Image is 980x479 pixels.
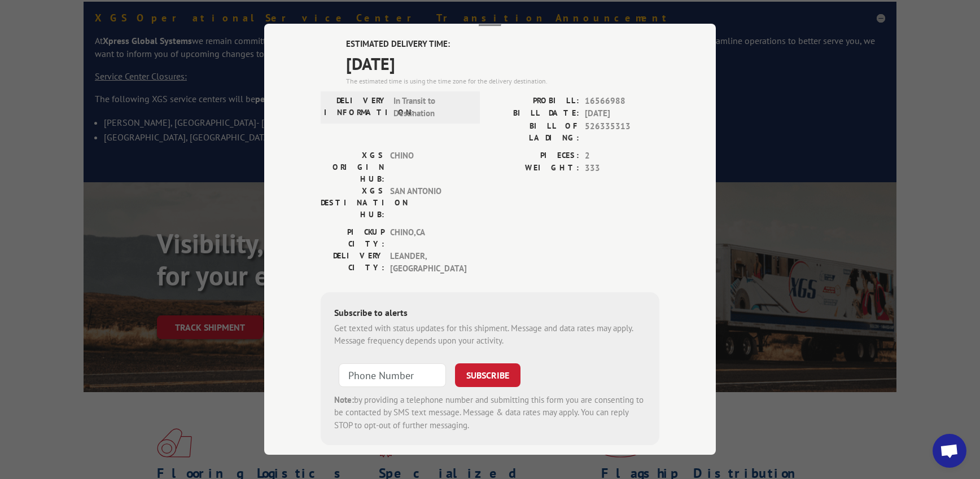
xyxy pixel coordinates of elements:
div: by providing a telephone number and submitting this form you are consenting to be contacted by SM... [334,394,646,432]
label: BILL OF LADING: [490,120,579,144]
label: BILL DATE: [490,108,579,121]
input: Phone Number [339,363,446,387]
label: DELIVERY INFORMATION: [324,95,388,120]
a: Open chat [933,434,966,468]
span: 526335313 [585,120,659,144]
span: In Transit to Destination [393,95,470,120]
span: CHINO [390,150,466,185]
label: DELIVERY CITY: [321,250,384,275]
label: WEIGHT: [490,162,579,175]
span: SAN ANTONIO [390,185,466,221]
label: PIECES: [490,150,579,162]
label: XGS DESTINATION HUB: [321,185,384,221]
span: 16566988 [585,95,659,108]
div: Get texted with status updates for this shipment. Message and data rates may apply. Message frequ... [334,322,646,348]
div: Subscribe to alerts [334,306,646,322]
strong: Note: [334,394,354,405]
span: LEANDER , [GEOGRAPHIC_DATA] [390,250,466,275]
span: [DATE] [585,108,659,121]
label: PICKUP CITY: [321,226,384,250]
span: 2 [585,150,659,162]
label: PROBILL: [490,95,579,108]
span: 333 [585,162,659,175]
span: [DATE] [346,51,659,76]
label: XGS ORIGIN HUB: [321,150,384,185]
button: SUBSCRIBE [455,363,520,387]
label: ESTIMATED DELIVERY TIME: [346,38,659,51]
span: CHINO , CA [390,226,466,250]
div: The estimated time is using the time zone for the delivery destination. [346,76,659,86]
